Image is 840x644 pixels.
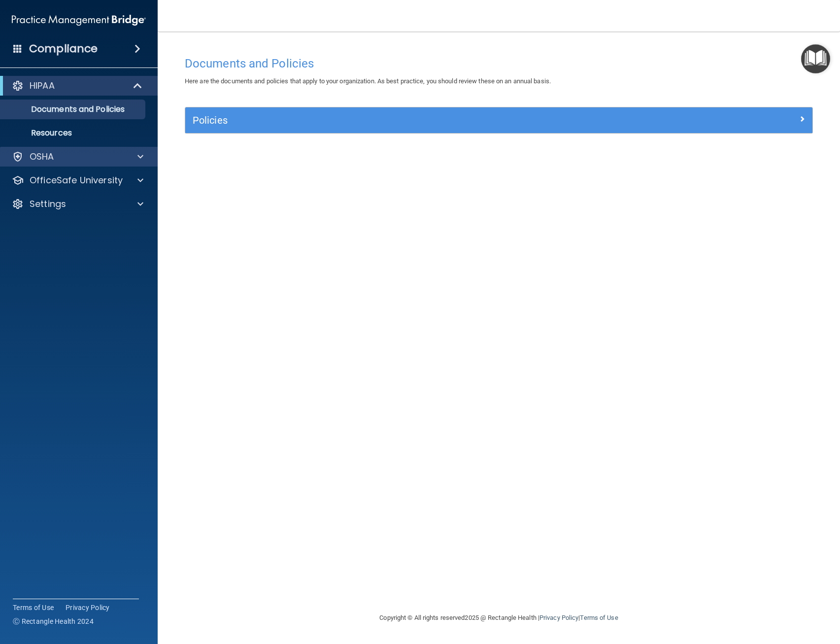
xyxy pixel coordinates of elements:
[539,614,578,621] a: Privacy Policy
[12,151,143,163] a: OSHA
[6,128,141,138] p: Resources
[12,174,143,186] a: OfficeSafe University
[30,151,54,163] p: OSHA
[185,77,551,85] span: Here are the documents and policies that apply to your organization. As best practice, you should...
[13,603,54,612] a: Terms of Use
[12,198,143,210] a: Settings
[12,80,143,92] a: HIPAA
[30,80,55,92] p: HIPAA
[319,602,679,634] div: Copyright © All rights reserved 2025 @ Rectangle Health | |
[12,10,146,30] img: PMB logo
[6,104,141,114] p: Documents and Policies
[13,616,94,626] span: Ⓒ Rectangle Health 2024
[801,44,830,73] button: Open Resource Center
[193,112,805,128] a: Policies
[30,198,66,210] p: Settings
[66,603,110,612] a: Privacy Policy
[580,614,618,621] a: Terms of Use
[670,574,828,613] iframe: Drift Widget Chat Controller
[29,42,98,56] h4: Compliance
[30,174,123,186] p: OfficeSafe University
[185,57,813,70] h4: Documents and Policies
[193,115,648,126] h5: Policies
